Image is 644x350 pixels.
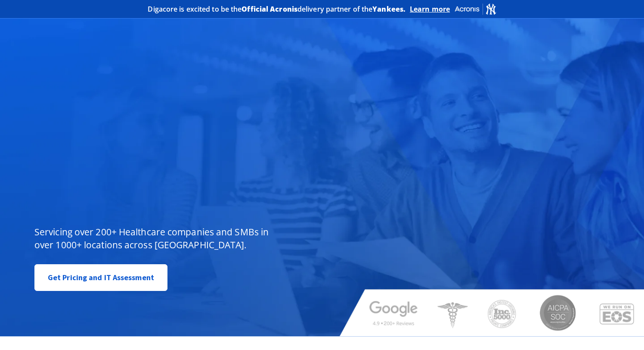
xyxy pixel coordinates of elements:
a: Get Pricing and IT Assessment [34,264,167,291]
b: Yankees. [372,4,406,14]
b: Official Acronis [241,4,297,14]
h2: Digacore is excited to be the delivery partner of the [148,6,406,12]
p: Servicing over 200+ Healthcare companies and SMBs in over 1000+ locations across [GEOGRAPHIC_DATA]. [34,225,275,251]
a: Learn more [410,5,450,13]
img: Acronis [454,3,496,15]
span: Get Pricing and IT Assessment [48,269,154,286]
